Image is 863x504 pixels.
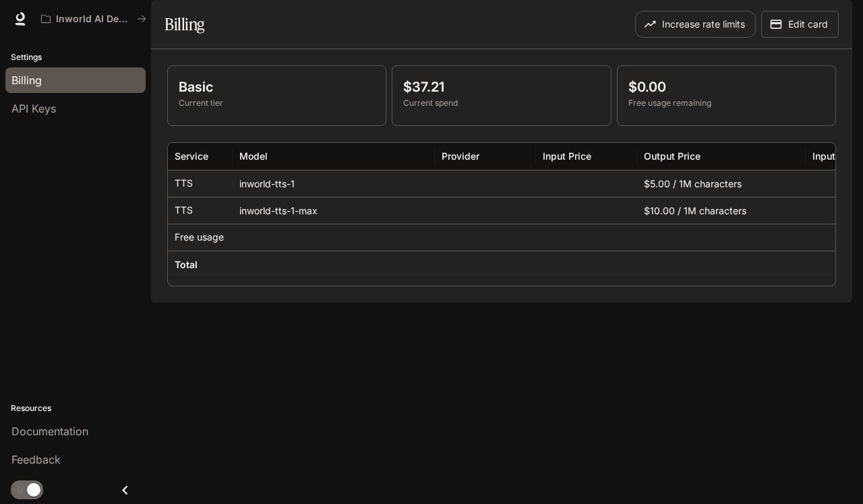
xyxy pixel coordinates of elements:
p: $0.00 [628,77,825,97]
div: Service [175,150,208,162]
h1: Billing [165,11,204,38]
button: Edit card [761,11,839,38]
p: Free usage [175,230,224,244]
div: Input Price [543,150,591,162]
div: $5.00 / 1M characters [637,170,806,197]
button: All workspaces [35,5,152,32]
button: Increase rate limits [635,11,756,38]
div: inworld-tts-1-max [233,197,435,224]
div: Model [239,150,268,162]
div: Input [812,150,835,162]
p: TTS [175,177,193,190]
p: Basic [179,77,375,97]
p: Free usage remaining [628,97,825,109]
p: Inworld AI Demos [56,13,131,25]
div: inworld-tts-1 [233,170,435,197]
div: $10.00 / 1M characters [637,197,806,224]
p: TTS [175,203,193,217]
div: Provider [442,150,479,162]
h6: Total [175,258,198,272]
div: Output Price [644,150,701,162]
p: Current tier [179,97,375,109]
p: $37.21 [403,77,599,97]
p: Current spend [403,97,599,109]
